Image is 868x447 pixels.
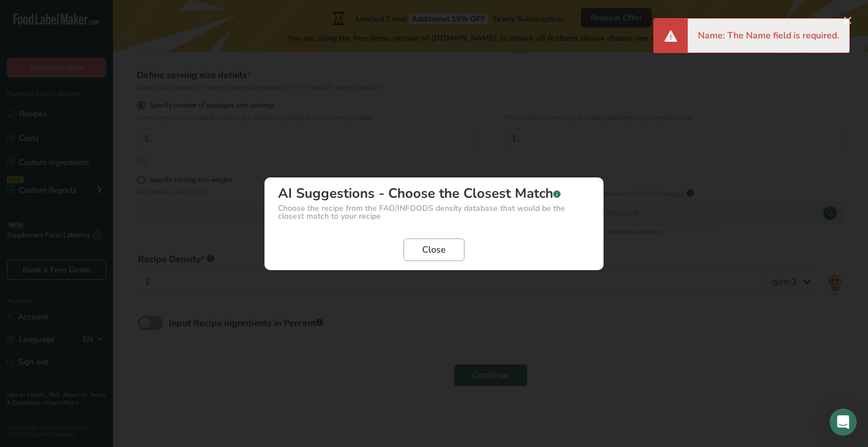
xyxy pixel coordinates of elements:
div: Open Intercom Messenger [830,409,857,436]
li: Name: The Name field is required. [698,29,839,42]
span: Close [422,243,446,257]
div: AI Suggestions - Choose the Closest Match [278,186,590,200]
div: Choose the recipe from the FAO/INFOODS density database that would be the closest match to your r... [278,205,590,220]
button: Close [403,238,465,261]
